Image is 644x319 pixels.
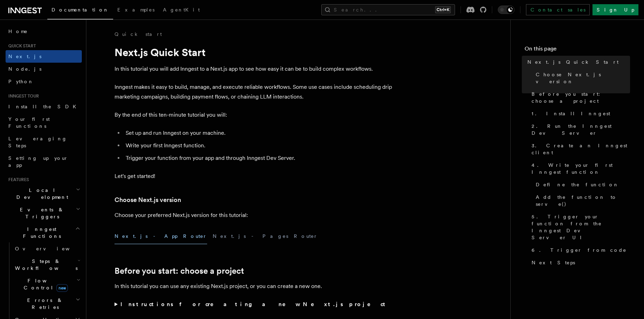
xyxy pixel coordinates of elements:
span: 3. Create an Inngest client [532,142,630,156]
span: new [56,284,68,292]
span: Next Steps [532,259,575,266]
button: Steps & Workflows [12,255,82,274]
a: Next Steps [529,256,630,269]
span: Inngest tour [6,93,39,99]
button: Next.js - Pages Router [213,228,318,244]
h1: Next.js Quick Start [115,46,393,59]
p: Choose your preferred Next.js version for this tutorial: [115,210,393,220]
span: Events & Triggers [6,206,76,220]
span: Flow Control [12,277,77,291]
a: Node.js [6,63,82,75]
span: Quick start [6,43,36,49]
a: Install the SDK [6,100,82,113]
button: Errors & Retries [12,294,82,313]
li: Write your first Inngest function. [124,141,393,150]
span: Your first Functions [8,116,50,129]
a: 2. Run the Inngest Dev Server [529,120,630,139]
span: Before you start: choose a project [532,91,630,104]
span: Home [8,28,28,35]
a: 4. Write your first Inngest function [529,159,630,178]
button: Next.js - App Router [115,228,207,244]
span: 5. Trigger your function from the Inngest Dev Server UI [532,213,630,241]
p: In this tutorial you will add Inngest to a Next.js app to see how easy it can be to build complex... [115,64,393,74]
a: Examples [113,2,159,19]
span: Leveraging Steps [8,136,67,148]
span: Overview [15,246,87,251]
span: Local Development [6,187,76,201]
summary: Instructions for creating a new Next.js project [115,299,393,309]
a: Next.js [6,50,82,63]
span: AgentKit [163,7,200,13]
a: Quick start [115,31,162,38]
span: Node.js [8,66,41,72]
span: Steps & Workflows [12,258,78,272]
a: Leveraging Steps [6,132,82,152]
button: Inngest Functions [6,223,82,242]
span: Python [8,79,34,84]
a: 1. Install Inngest [529,107,630,120]
a: Add the function to serve() [533,191,630,210]
li: Trigger your function from your app and through Inngest Dev Server. [124,153,393,163]
kbd: Ctrl+K [435,6,451,13]
h4: On this page [525,45,630,56]
a: Sign Up [592,4,638,15]
a: Next.js Quick Start [525,56,630,68]
a: Define the function [533,178,630,191]
span: Documentation [52,7,109,13]
p: By the end of this ten-minute tutorial you will: [115,110,393,120]
p: Let's get started! [115,171,393,181]
span: Setting up your app [8,155,68,168]
span: Examples [117,7,155,13]
span: Add the function to serve() [536,194,630,208]
li: Set up and run Inngest on your machine. [124,128,393,138]
a: Choose Next.js version [115,195,181,205]
span: Next.js [8,54,41,59]
button: Flow Controlnew [12,274,82,294]
span: Inngest Functions [6,226,75,240]
a: Your first Functions [6,113,82,132]
a: Before you start: choose a project [529,88,630,107]
button: Search...Ctrl+K [321,4,455,15]
button: Toggle dark mode [498,6,515,14]
a: Overview [12,242,82,255]
span: 4. Write your first Inngest function [532,162,630,176]
span: 1. Install Inngest [532,110,610,117]
a: Before you start: choose a project [115,266,244,276]
a: Python [6,75,82,88]
a: Setting up your app [6,152,82,171]
span: Errors & Retries [12,297,76,311]
a: 3. Create an Inngest client [529,139,630,159]
a: 6. Trigger from code [529,244,630,256]
a: Home [6,25,82,38]
span: 6. Trigger from code [532,247,627,254]
a: AgentKit [159,2,204,19]
span: Define the function [536,181,619,188]
span: 2. Run the Inngest Dev Server [532,123,630,137]
span: Choose Next.js version [536,71,630,85]
a: Contact sales [526,4,590,15]
strong: Instructions for creating a new Next.js project [120,301,388,308]
button: Events & Triggers [6,203,82,223]
a: 5. Trigger your function from the Inngest Dev Server UI [529,210,630,244]
a: Choose Next.js version [533,68,630,88]
span: Next.js Quick Start [527,59,619,65]
p: In this tutorial you can use any existing Next.js project, or you can create a new one. [115,281,393,291]
p: Inngest makes it easy to build, manage, and execute reliable workflows. Some use cases include sc... [115,82,393,102]
span: Features [6,177,29,182]
button: Local Development [6,184,82,203]
a: Documentation [47,2,113,20]
span: Install the SDK [8,104,80,109]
